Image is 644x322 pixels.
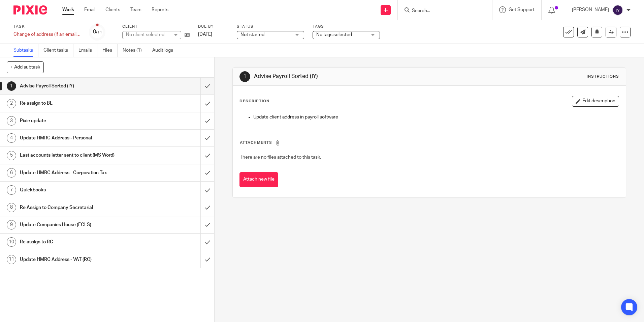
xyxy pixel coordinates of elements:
label: Tags [313,24,380,29]
span: Get Support [509,7,535,12]
div: Change of address (if an email address only need Pixie and Quickbooks) [13,31,81,38]
a: Team [130,6,141,13]
a: Audit logs [152,44,178,57]
span: Attachments [240,141,272,144]
h1: Update HMRC Address - Corporation Tax [20,168,136,178]
span: No tags selected [316,32,352,37]
img: Pixie [13,5,47,15]
a: Email [84,6,95,13]
span: Not started [240,32,264,37]
p: [PERSON_NAME] [572,6,609,13]
button: Edit description [572,96,619,107]
h1: Advise Payroll Sorted (IY) [20,81,136,91]
div: 9 [7,220,16,230]
div: 5 [7,151,16,160]
h1: Last accounts letter sent to client (MS Word) [20,150,136,160]
h1: Advise Payroll Sorted (IY) [254,73,444,80]
label: Client [122,24,190,29]
small: /11 [96,30,102,34]
div: 1 [239,71,250,82]
h1: Re assign to RC [20,237,136,247]
h1: Pixie update [20,116,136,126]
h1: Update HMRC Address - VAT (RC) [20,254,136,265]
span: There are no files attached to this task. [240,155,321,160]
div: 1 [7,81,16,91]
a: Files [102,44,118,57]
h1: Update HMRC Address - Personal [20,133,136,143]
button: + Add subtask [7,61,44,73]
h1: Update Companies House (FCLS) [20,220,136,230]
a: Emails [78,44,97,57]
h1: Re assign to BL [20,98,136,108]
div: No client selected [126,31,170,38]
label: Status [237,24,304,29]
a: Work [62,6,74,13]
a: Client tasks [43,44,73,57]
p: Update client address in payroll software [253,114,618,120]
button: Attach new file [239,172,278,187]
div: 3 [7,116,16,126]
label: Task [13,24,81,29]
div: 4 [7,133,16,143]
h1: Re Assign to Company Secretarial [20,203,136,213]
p: Description [239,99,269,104]
div: 7 [7,185,16,195]
a: Notes (1) [123,44,147,57]
a: Clients [105,6,120,13]
img: svg%3E [612,5,623,16]
h1: Quickbooks [20,185,136,195]
div: 2 [7,99,16,108]
input: Search [411,8,472,14]
a: Subtasks [13,44,38,57]
div: 0 [93,28,102,36]
label: Due by [198,24,228,29]
span: [DATE] [198,32,212,37]
div: 11 [7,255,16,264]
div: 8 [7,203,16,212]
div: 10 [7,237,16,247]
a: Reports [152,6,168,13]
div: Instructions [587,74,619,79]
div: 6 [7,168,16,178]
